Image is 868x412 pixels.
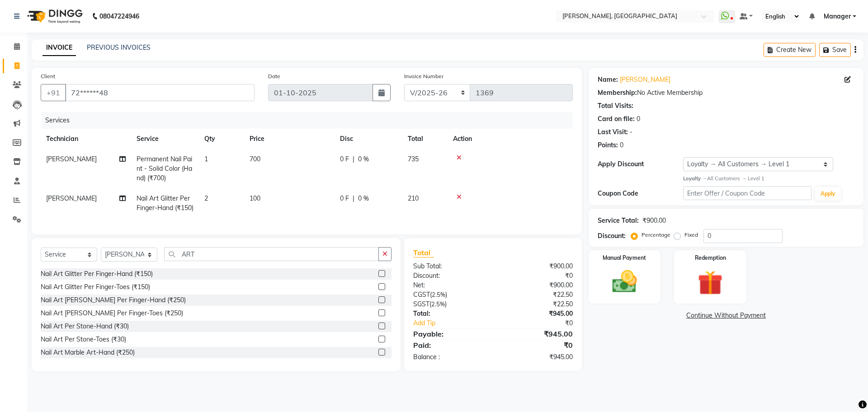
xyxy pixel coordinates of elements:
[406,309,493,318] div: Total:
[406,300,493,309] div: ( )
[598,75,618,84] div: Name:
[406,281,493,290] div: Net:
[164,247,379,261] input: Search or Scan
[683,175,854,183] div: All Customers → Level 1
[87,43,151,51] a: PREVIOUS INVOICES
[507,318,579,328] div: ₹0
[604,267,645,296] img: _cash.svg
[408,155,419,163] span: 735
[204,155,208,163] span: 1
[598,101,633,111] div: Total Visits:
[199,129,244,149] th: Qty
[65,84,255,101] input: Search by Name/Mobile/Email/Code
[598,216,639,225] div: Service Total:
[620,140,623,150] div: 0
[493,262,579,271] div: ₹900.00
[340,154,349,164] span: 0 F
[406,290,493,300] div: ( )
[46,194,97,202] span: [PERSON_NAME]
[448,129,573,149] th: Action
[598,140,618,150] div: Points:
[406,352,493,362] div: Balance :
[431,300,445,308] span: 2.5%
[204,194,208,202] span: 2
[684,231,698,239] label: Fixed
[642,231,670,239] label: Percentage
[268,72,280,80] label: Date
[603,254,646,262] label: Manual Payment
[402,129,448,149] th: Total
[41,309,183,318] div: Nail Art [PERSON_NAME] Per Finger-Toes (₹250)
[250,155,260,163] span: 700
[353,154,354,164] span: |
[620,75,670,84] a: [PERSON_NAME]
[335,129,402,149] th: Disc
[41,282,150,292] div: Nail Art Glitter Per Finger-Toes (₹150)
[358,194,369,203] span: 0 %
[764,43,816,57] button: Create New
[46,155,97,163] span: [PERSON_NAME]
[819,43,851,57] button: Save
[413,290,430,299] span: CGST
[340,194,349,203] span: 0 F
[41,129,131,149] th: Technician
[250,194,260,202] span: 100
[406,328,493,339] div: Payable:
[42,112,580,129] div: Services
[41,335,126,344] div: Nail Art Per Stone-Toes (₹30)
[493,281,579,290] div: ₹900.00
[642,216,666,225] div: ₹900.00
[406,318,507,328] a: Add Tip
[683,186,811,200] input: Enter Offer / Coupon Code
[358,154,369,164] span: 0 %
[598,159,683,169] div: Apply Discount
[493,300,579,309] div: ₹22.50
[42,40,76,56] a: INVOICE
[99,4,139,29] b: 08047224946
[493,271,579,281] div: ₹0
[598,189,683,198] div: Coupon Code
[413,248,434,257] span: Total
[590,311,862,320] a: Continue Without Payment
[493,352,579,362] div: ₹945.00
[695,254,726,262] label: Redemption
[41,348,135,357] div: Nail Art Marble Art-Hand (₹250)
[406,271,493,281] div: Discount:
[406,340,493,351] div: Paid:
[493,309,579,318] div: ₹945.00
[41,84,66,101] button: +91
[23,4,85,29] img: logo
[598,88,637,98] div: Membership:
[493,290,579,300] div: ₹22.50
[41,269,153,279] div: Nail Art Glitter Per Finger-Hand (₹150)
[41,322,129,331] div: Nail Art Per Stone-Hand (₹30)
[137,194,193,212] span: Nail Art Glitter Per Finger-Hand (₹150)
[432,291,445,298] span: 2.5%
[683,175,707,182] strong: Loyalty →
[41,295,186,305] div: Nail Art [PERSON_NAME] Per Finger-Hand (₹250)
[131,129,199,149] th: Service
[637,114,640,124] div: 0
[598,88,854,98] div: No Active Membership
[824,12,851,21] span: Manager
[353,194,354,203] span: |
[408,194,419,202] span: 210
[630,127,632,137] div: -
[406,262,493,271] div: Sub Total:
[815,187,841,201] button: Apply
[244,129,335,149] th: Price
[598,127,628,137] div: Last Visit:
[404,72,443,80] label: Invoice Number
[493,340,579,351] div: ₹0
[413,300,429,308] span: SGST
[41,72,55,80] label: Client
[690,267,731,299] img: _gift.svg
[493,328,579,339] div: ₹945.00
[598,114,635,124] div: Card on file:
[598,231,626,241] div: Discount:
[137,155,192,182] span: Permanent Nail Paint - Solid Color (Hand) (₹700)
